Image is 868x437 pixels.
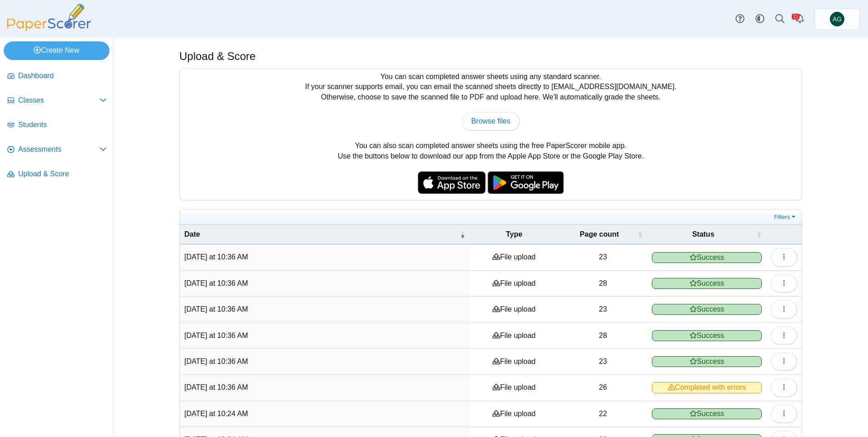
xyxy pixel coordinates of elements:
[652,408,762,419] span: Success
[652,382,762,393] span: Completed with errors
[814,8,860,30] a: Asena Goren
[18,120,107,130] span: Students
[4,90,110,112] a: Classes
[470,271,558,297] td: File upload
[558,323,647,349] td: 28
[558,375,647,401] td: 26
[184,253,248,261] time: Oct 6, 2025 at 10:36 AM
[558,244,647,270] td: 23
[558,297,647,323] td: 23
[558,349,647,375] td: 23
[558,401,647,427] td: 22
[18,169,107,179] span: Upload & Score
[184,358,248,365] time: Oct 6, 2025 at 10:36 AM
[558,271,647,297] td: 28
[184,305,248,313] time: Oct 6, 2025 at 10:36 AM
[18,95,99,105] span: Classes
[652,330,762,341] span: Success
[4,41,109,60] a: Create New
[652,278,762,289] span: Success
[470,401,558,427] td: File upload
[470,244,558,270] td: File upload
[4,65,110,87] a: Dashboard
[18,71,107,81] span: Dashboard
[462,112,520,130] a: Browse files
[18,144,99,154] span: Assessments
[652,304,762,315] span: Success
[418,171,486,194] img: apple-store-badge.svg
[652,229,755,239] span: Status
[184,383,248,391] time: Oct 6, 2025 at 10:36 AM
[652,252,762,263] span: Success
[830,12,844,26] span: Asena Goren
[637,230,643,239] span: Page count : Activate to sort
[471,117,510,125] span: Browse files
[833,16,842,22] span: Asena Goren
[488,171,564,194] img: google-play-badge.png
[4,4,94,31] img: PaperScorer
[790,9,810,29] a: Alerts
[184,332,248,339] time: Oct 6, 2025 at 10:36 AM
[179,49,256,64] h1: Upload & Score
[184,410,248,417] time: Oct 6, 2025 at 10:24 AM
[4,114,110,136] a: Students
[470,375,558,401] td: File upload
[474,229,554,239] span: Type
[470,323,558,349] td: File upload
[652,356,762,367] span: Success
[184,229,458,239] span: Date
[772,213,799,222] a: Filters
[563,229,636,239] span: Page count
[470,349,558,375] td: File upload
[184,279,248,287] time: Oct 6, 2025 at 10:36 AM
[470,297,558,323] td: File upload
[4,139,110,161] a: Assessments
[4,25,94,33] a: PaperScorer
[180,69,802,200] div: You can scan completed answer sheets using any standard scanner. If your scanner supports email, ...
[4,164,110,185] a: Upload & Score
[460,230,465,239] span: Date : Activate to remove sorting
[756,230,762,239] span: Status : Activate to sort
